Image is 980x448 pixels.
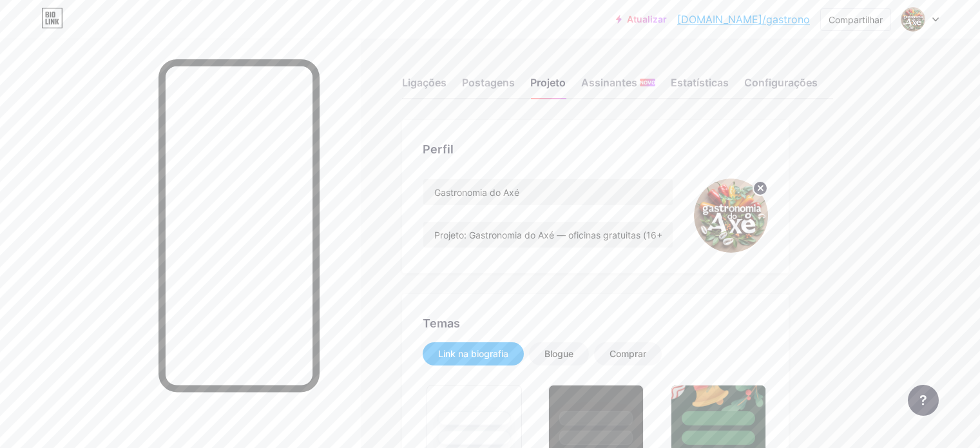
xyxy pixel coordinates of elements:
[640,79,655,86] font: NOVO
[423,142,454,156] font: Perfil
[438,348,508,359] font: Link na biografia
[462,76,515,89] font: Postagens
[829,14,883,25] font: Compartilhar
[627,14,667,24] font: Atualizar
[423,222,673,248] input: Biografia
[610,348,646,359] font: Comprar
[423,179,673,205] input: Nome
[423,317,460,330] font: Temas
[677,13,810,26] font: [DOMAIN_NAME]/gastrono
[677,12,810,27] a: [DOMAIN_NAME]/gastrono
[671,76,729,89] font: Estatísticas
[901,7,925,32] img: Gastronomia do Axé
[694,179,768,253] img: Gastronomia do Axé
[544,348,573,359] font: Blogue
[530,76,566,89] font: Projeto
[744,76,818,89] font: Configurações
[581,76,637,89] font: Assinantes
[402,76,447,89] font: Ligações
